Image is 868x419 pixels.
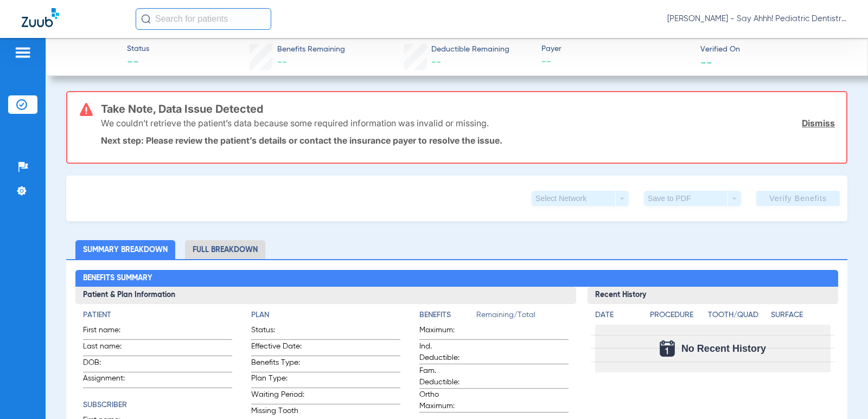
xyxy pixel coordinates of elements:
span: Waiting Period: [251,389,304,404]
h4: Tooth/Quad [708,310,767,321]
h3: Patient & Plan Information [75,287,576,304]
img: hamburger-icon [14,46,31,59]
span: Plan Type: [251,373,304,388]
span: Remaining/Total [476,310,569,325]
img: Search Icon [141,14,151,24]
span: Assignment: [83,373,136,388]
h4: Date [595,310,641,321]
app-breakdown-title: Tooth/Quad [708,310,767,325]
img: error-icon [80,103,93,116]
span: Payer [541,43,691,55]
span: -- [541,55,691,69]
span: First name: [83,325,136,339]
span: Fam. Deductible: [419,365,473,388]
span: Status: [251,325,304,339]
h4: Surface [771,310,830,321]
app-breakdown-title: Surface [771,310,830,325]
input: Search for patients [136,8,271,30]
li: Full Breakdown [185,240,265,259]
app-breakdown-title: Procedure [650,310,704,325]
span: Effective Date: [251,341,304,356]
h4: Procedure [650,310,704,321]
h3: Take Note, Data Issue Detected [101,104,835,114]
span: Last name: [83,341,136,356]
span: Benefits Remaining [277,44,345,55]
img: Zuub Logo [22,8,59,27]
span: Maximum: [419,325,473,339]
span: [PERSON_NAME] - Say Ahhh! Pediatric Dentistry [667,14,846,24]
app-breakdown-title: Benefits [419,310,476,325]
span: No Recent History [681,343,766,354]
span: -- [700,56,712,68]
p: Next step: Please review the patient’s details or contact the insurance payer to resolve the issue. [101,135,835,146]
h4: Patient [83,310,232,321]
a: Dismiss [802,118,835,128]
span: DOB: [83,357,136,372]
h4: Plan [251,310,400,321]
h4: Subscriber [83,399,232,411]
span: Status [127,43,149,55]
li: Summary Breakdown [75,240,175,259]
h3: Recent History [588,287,838,304]
span: Ortho Maximum: [419,389,473,412]
span: -- [277,57,287,67]
span: Verified On [700,44,850,55]
h4: Benefits [419,310,476,321]
span: Ind. Deductible: [419,341,473,364]
h2: Benefits Summary [75,270,838,287]
p: We couldn’t retrieve the patient’s data because some required information was invalid or missing. [101,118,489,128]
span: -- [431,57,441,67]
span: Benefits Type: [251,357,304,372]
app-breakdown-title: Date [595,310,641,325]
span: -- [127,55,149,70]
img: Calendar [660,340,675,357]
span: Deductible Remaining [431,44,509,55]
